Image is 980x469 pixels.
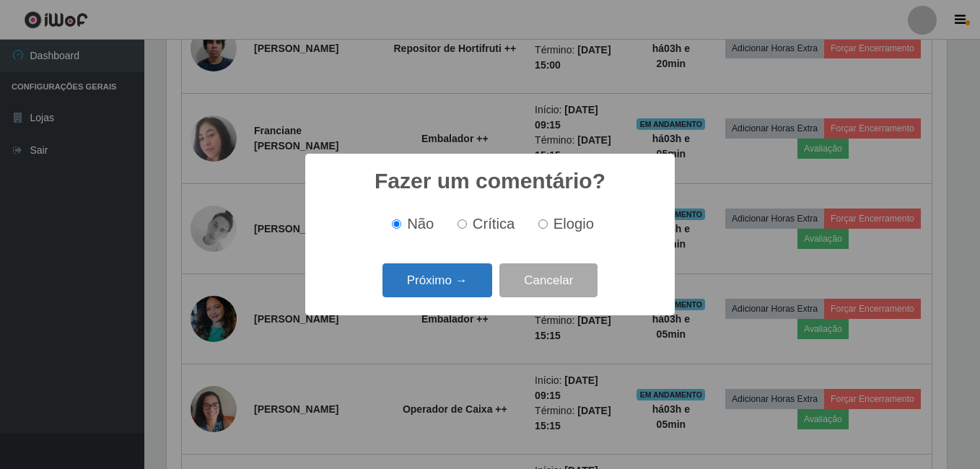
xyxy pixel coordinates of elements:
button: Próximo → [382,263,492,297]
span: Não [407,216,434,232]
h2: Fazer um comentário? [375,168,605,194]
span: Crítica [473,216,515,232]
input: Crítica [458,219,467,229]
span: Elogio [554,216,594,232]
input: Não [392,219,401,229]
button: Cancelar [499,263,598,297]
input: Elogio [538,219,548,229]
